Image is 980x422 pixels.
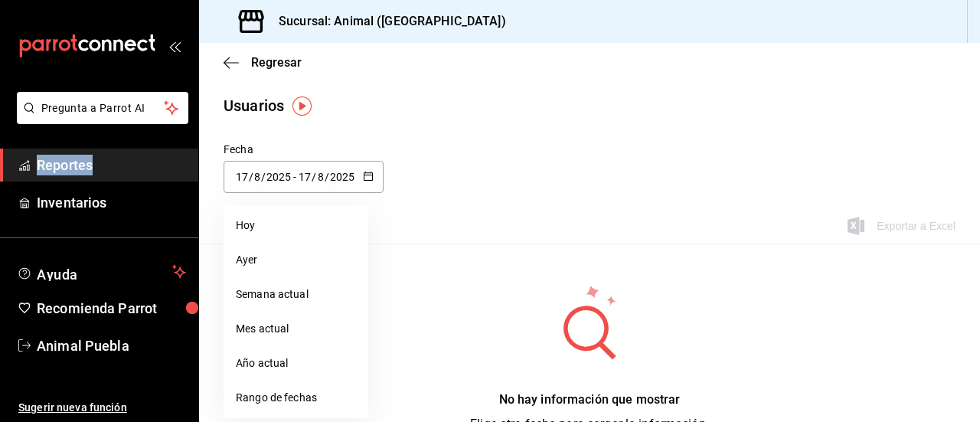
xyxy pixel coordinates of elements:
[224,312,368,346] li: Mes actual
[235,171,249,183] input: Day
[37,263,166,281] span: Ayuda
[18,400,186,416] span: Sugerir nueva función
[37,298,186,319] span: Recomienda Parrot
[37,192,186,213] span: Inventarios
[293,171,296,183] span: -
[470,391,709,409] div: No hay información que mostrar
[37,155,186,175] span: Reportes
[224,243,368,277] li: Ayer
[224,94,284,117] div: Usuarios
[253,171,261,183] input: Month
[224,277,368,312] li: Semana actual
[224,346,368,381] li: Año actual
[325,171,329,183] span: /
[37,335,186,356] span: Animal Puebla
[224,142,384,158] div: Fecha
[17,92,188,124] button: Pregunta a Parrot AI
[11,111,188,127] a: Pregunta a Parrot AI
[292,97,312,116] img: Tooltip marker
[266,171,292,183] input: Year
[249,171,253,183] span: /
[251,55,302,70] span: Regresar
[224,381,368,415] li: Rango de fechas
[168,40,181,52] button: open_drawer_menu
[312,171,316,183] span: /
[266,12,506,31] h3: Sucursal: Animal ([GEOGRAPHIC_DATA])
[317,171,325,183] input: Month
[41,100,165,116] span: Pregunta a Parrot AI
[261,171,266,183] span: /
[329,171,355,183] input: Year
[224,208,368,243] li: Hoy
[224,55,302,70] button: Regresar
[298,171,312,183] input: Day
